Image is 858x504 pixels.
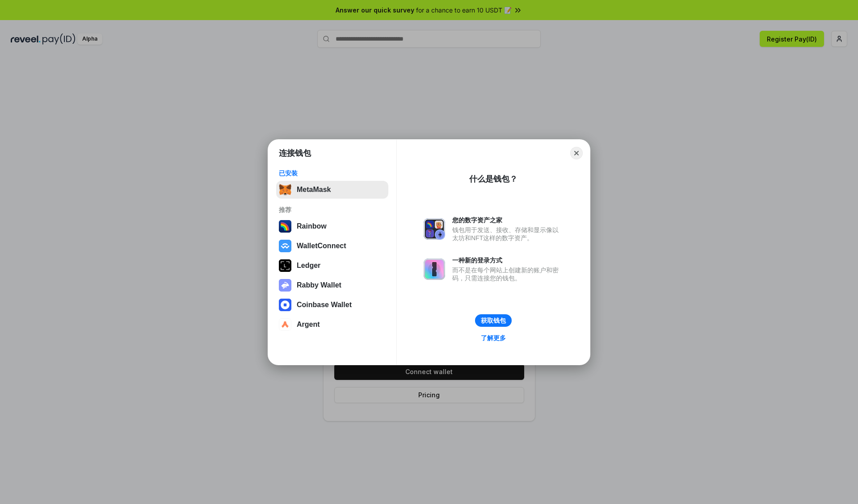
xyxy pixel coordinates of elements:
[297,262,320,270] div: Ledger
[276,276,388,294] button: Rabby Wallet
[276,316,388,333] button: Argent
[452,226,563,242] div: 钱包用于发送、接收、存储和显示像以太坊和NFT这样的数字资产。
[276,217,388,235] button: Rainbow
[481,334,506,342] div: 了解更多
[279,259,291,272] img: svg+xml,%3Csvg%20xmlns%3D%22http%3A%2F%2Fwww.w3.org%2F2000%2Fsvg%22%20width%3D%2228%22%20height%3...
[424,218,445,240] img: svg+xml,%3Csvg%20xmlns%3D%22http%3A%2F%2Fwww.w3.org%2F2000%2Fsvg%22%20fill%3D%22none%22%20viewBox...
[279,240,291,252] img: svg+xml,%3Csvg%20width%3D%2228%22%20height%3D%2228%22%20viewBox%3D%220%200%2028%2028%22%20fill%3D...
[452,256,563,264] div: 一种新的登录方式
[452,266,563,282] div: 而不是在每个网站上创建新的账户和密码，只需连接您的钱包。
[452,216,563,224] div: 您的数字资产之家
[297,186,331,194] div: MetaMask
[297,321,320,329] div: Argent
[570,147,583,159] button: Close
[276,237,388,255] button: WalletConnect
[424,258,445,280] img: svg+xml,%3Csvg%20xmlns%3D%22http%3A%2F%2Fwww.w3.org%2F2000%2Fsvg%22%20fill%3D%22none%22%20viewBox...
[469,174,517,184] div: 什么是钱包？
[279,299,291,311] img: svg+xml,%3Csvg%20width%3D%2228%22%20height%3D%2228%22%20viewBox%3D%220%200%2028%2028%22%20fill%3D...
[276,181,388,199] button: MetaMask
[279,169,386,177] div: 已安装
[475,332,511,344] a: 了解更多
[279,279,291,292] img: svg+xml,%3Csvg%20xmlns%3D%22http%3A%2F%2Fwww.w3.org%2F2000%2Fsvg%22%20fill%3D%22none%22%20viewBox...
[481,317,506,325] div: 获取钱包
[475,314,512,327] button: 获取钱包
[276,296,388,314] button: Coinbase Wallet
[279,183,291,196] img: svg+xml,%3Csvg%20fill%3D%22none%22%20height%3D%2233%22%20viewBox%3D%220%200%2035%2033%22%20width%...
[276,257,388,275] button: Ledger
[297,281,341,289] div: Rabby Wallet
[297,242,346,250] div: WalletConnect
[279,220,291,233] img: svg+xml,%3Csvg%20width%3D%22120%22%20height%3D%22120%22%20viewBox%3D%220%200%20120%20120%22%20fil...
[297,222,327,230] div: Rainbow
[279,148,311,158] h1: 连接钱包
[297,301,352,309] div: Coinbase Wallet
[279,318,291,331] img: svg+xml,%3Csvg%20width%3D%2228%22%20height%3D%2228%22%20viewBox%3D%220%200%2028%2028%22%20fill%3D...
[279,206,386,214] div: 推荐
